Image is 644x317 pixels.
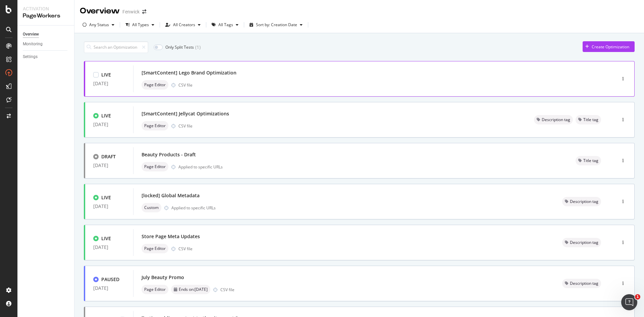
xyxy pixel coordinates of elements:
div: Store Page Meta Updates [142,233,200,240]
div: Overview [80,5,120,17]
div: All Tags [218,23,233,27]
div: [DATE] [93,81,125,86]
div: CSV file [178,123,193,129]
span: Ends on: [DATE] [179,287,208,292]
span: Title tag [583,159,598,163]
span: Page Editor [144,287,166,292]
button: All Creators [163,19,203,30]
iframe: Intercom live chat [621,294,637,310]
div: neutral label [576,115,601,124]
div: CSV file [178,246,193,252]
div: July Beauty Promo [142,274,184,281]
div: Applied to specific URLs [171,205,216,211]
div: arrow-right-arrow-left [142,9,146,14]
input: Search an Optimization [84,41,148,53]
div: neutral label [534,115,573,124]
div: Settings [23,53,38,60]
div: [SmartContent] Lego Brand Optimization [142,69,236,76]
div: ( 1 ) [195,44,201,51]
div: LIVE [101,235,111,242]
div: neutral label [576,156,601,165]
div: neutral label [562,279,601,288]
div: Sort by: Creation Date [256,23,297,27]
div: [DATE] [93,285,125,291]
div: neutral label [171,285,210,294]
div: Applied to specific URLs [178,164,223,170]
div: [DATE] [93,122,125,127]
div: PAUSED [101,276,119,283]
div: neutral label [142,285,168,294]
div: neutral label [142,162,168,171]
a: Overview [23,31,69,38]
button: Any Status [80,19,117,30]
span: Description tag [570,281,598,285]
div: Activation [23,5,69,12]
div: neutral label [562,238,601,247]
button: Create Optimization [583,41,635,52]
div: All Creators [173,23,195,27]
div: [DATE] [93,245,125,250]
div: CSV file [178,82,193,88]
span: Page Editor [144,247,166,251]
div: Overview [23,31,39,38]
span: Page Editor [144,83,166,87]
span: 1 [635,294,640,300]
span: Page Editor [144,165,166,169]
div: [locked] Global Metadata [142,192,200,199]
div: Beauty Products - Draft [142,151,196,158]
div: [SmartContent] Jellycat Optimizations [142,110,229,117]
button: All Tags [209,19,241,30]
span: Description tag [570,241,598,245]
div: [DATE] [93,204,125,209]
div: LIVE [101,112,111,119]
div: [DATE] [93,163,125,168]
span: Page Editor [144,124,166,128]
div: Fenwick [122,8,140,15]
div: Any Status [89,23,109,27]
div: Monitoring [23,41,43,48]
span: Description tag [542,118,570,122]
span: Description tag [570,200,598,204]
div: neutral label [142,80,168,90]
div: All Types [132,23,149,27]
div: LIVE [101,194,111,201]
button: Sort by: Creation Date [247,19,305,30]
div: Only Split Tests [165,44,194,50]
div: Create Optimization [592,44,629,50]
div: CSV file [220,287,234,293]
div: neutral label [142,244,168,253]
div: PageWorkers [23,12,69,20]
div: LIVE [101,71,111,78]
button: All Types [123,19,157,30]
div: neutral label [142,121,168,130]
a: Settings [23,53,69,60]
span: Title tag [583,118,598,122]
span: Custom [144,206,159,210]
div: DRAFT [101,153,116,160]
div: neutral label [562,197,601,206]
div: neutral label [142,203,161,212]
a: Monitoring [23,41,69,48]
